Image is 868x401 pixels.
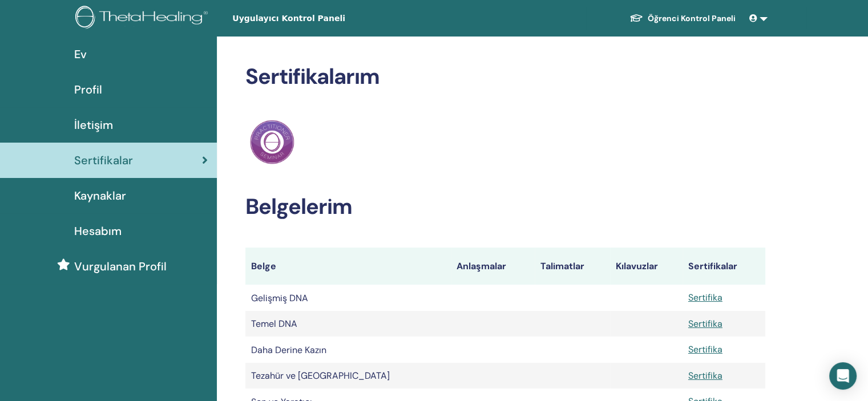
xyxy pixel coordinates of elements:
[74,188,126,203] font: Kaynaklar
[74,47,87,62] font: Ev
[251,318,297,330] font: Temel DNA
[629,13,643,23] img: graduation-cap-white.svg
[74,224,122,238] font: Hesabım
[457,260,506,272] font: Anlaşmalar
[245,62,380,91] font: Sertifikalarım
[74,82,102,97] font: Profil
[251,260,276,272] font: Belge
[250,120,294,164] img: Uygulayıcı
[648,13,736,23] font: Öğrenci Kontrol Paneli
[232,14,345,23] font: Uygulayıcı Kontrol Paneli
[688,260,737,272] font: Sertifikalar
[616,260,658,272] font: Kılavuzlar
[688,291,722,303] a: Sertifika
[620,7,745,29] a: Öğrenci Kontrol Paneli
[540,260,584,272] font: Talimatlar
[829,362,857,390] div: Open Intercom Messenger
[688,343,722,355] a: Sertifika
[75,6,212,31] img: logo.png
[74,259,167,274] font: Vurgulanan Profil
[74,118,113,132] font: İletişim
[74,153,133,168] font: Sertifikalar
[251,344,326,356] font: Daha Derine Kazın
[688,318,722,330] a: Sertifika
[251,370,390,382] font: Tezahür ve [GEOGRAPHIC_DATA]
[245,192,352,221] font: Belgelerim
[688,370,722,382] a: Sertifika
[251,292,308,304] font: Gelişmiş DNA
